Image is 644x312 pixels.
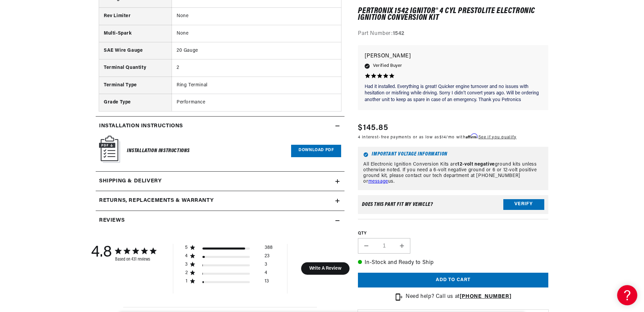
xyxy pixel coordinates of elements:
div: Part Number: [358,30,548,39]
p: In-Stock and Ready to Ship [358,259,548,268]
td: 20 Gauge [172,42,341,59]
strong: 1542 [393,31,405,37]
h2: Installation instructions [99,122,183,131]
div: 4 [265,270,267,278]
div: 4 star by 23 reviews [185,253,273,262]
th: Grade Type [99,94,172,111]
p: Need help? Call us at [406,293,511,302]
h6: Installation Instructions [127,146,190,155]
div: 4.8 [91,244,112,262]
div: 5 [185,245,188,251]
th: Terminal Quantity [99,59,172,77]
p: [PERSON_NAME] [365,52,542,61]
a: [PHONE_NUMBER] [460,294,511,300]
h2: Shipping & Delivery [99,177,162,186]
span: Affirm [466,134,477,139]
p: 4 interest-free payments or as low as /mo with . [358,134,516,140]
th: Multi-Spark [99,25,172,42]
td: Performance [172,94,341,111]
a: See if you qualify - Learn more about Affirm Financing (opens in modal) [478,135,516,139]
p: All Electronic Ignition Conversion Kits are ground kits unless otherwise noted. If you need a 6-v... [363,162,543,185]
h1: PerTronix 1542 Ignitor® 4 cyl Prestolite Electronic Ignition Conversion Kit [358,8,548,21]
img: Instruction Manual [99,136,120,163]
button: Add to cart [358,273,548,288]
a: Download PDF [291,145,341,157]
h2: Reviews [99,216,125,225]
h6: Important Voltage Information [363,152,543,158]
span: Verified Buyer [373,62,402,70]
p: Had it installed. Everything is great! Quicker engine turnover and no issues with hesitation or m... [365,84,542,103]
div: 13 [265,278,269,287]
div: 3 [185,262,188,268]
summary: Returns, Replacements & Warranty [96,191,344,211]
h2: Returns, Replacements & Warranty [99,196,214,205]
strong: 12-volt negative [457,162,495,167]
span: $14 [440,135,446,139]
div: 388 [265,245,273,253]
div: 3 star by 3 reviews [185,262,273,270]
summary: Shipping & Delivery [96,172,344,191]
div: 1 [185,278,188,284]
span: $145.85 [358,122,388,134]
div: 2 [185,270,188,276]
div: 4 [185,253,188,259]
td: None [172,25,341,42]
label: QTY [358,231,548,236]
summary: Reviews [96,211,344,230]
td: 2 [172,59,341,77]
td: Ring Terminal [172,77,341,94]
div: Does This part fit My vehicle? [362,202,433,207]
div: 1 star by 13 reviews [185,278,273,287]
th: Terminal Type [99,77,172,94]
a: message [368,179,388,184]
div: 23 [265,253,270,262]
div: Based on 431 reviews [115,257,156,262]
summary: Installation instructions [96,117,344,136]
div: 5 star by 388 reviews [185,245,273,253]
th: Rev Limiter [99,8,172,25]
div: 2 star by 4 reviews [185,270,273,278]
button: Write A Review [301,262,350,275]
td: None [172,8,341,25]
div: 3 [265,262,267,270]
button: Verify [503,199,544,210]
th: SAE Wire Gauge [99,42,172,59]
